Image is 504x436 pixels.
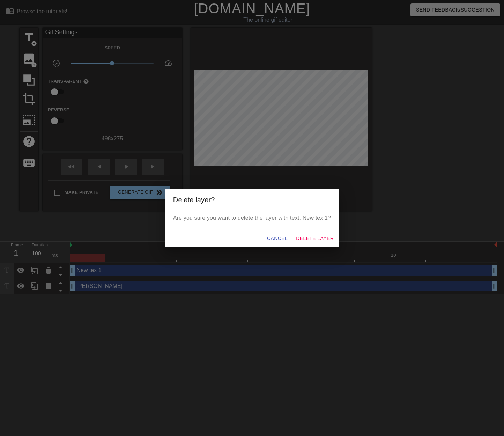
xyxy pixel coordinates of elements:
[267,234,288,243] span: Cancel
[293,232,336,245] button: Delete Layer
[264,232,290,245] button: Cancel
[173,214,331,222] p: Are you sure you want to delete the layer with text: New tex 1?
[296,234,334,243] span: Delete Layer
[173,194,331,205] h2: Delete layer?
